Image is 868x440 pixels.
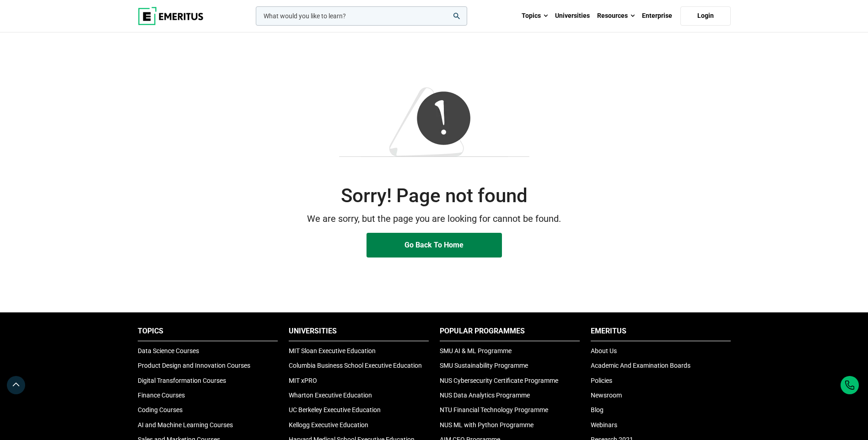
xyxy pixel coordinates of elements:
[591,392,622,399] a: Newsroom
[440,362,528,369] a: SMU Sustainability Programme
[591,406,604,413] a: Blog
[256,6,467,26] input: woocommerce-product-search-field-0
[138,377,226,384] a: Digital Transformation Courses
[138,392,185,399] a: Finance Courses
[289,377,317,384] a: MIT xPRO
[591,347,617,354] a: About Us
[440,392,530,399] a: NUS Data Analytics Programme
[289,347,376,354] a: MIT Sloan Executive Education
[289,362,422,369] a: Columbia Business School Executive Education
[138,362,250,369] a: Product Design and Innovation Courses
[138,347,199,354] a: Data Science Courses
[339,87,529,157] img: 404-Image
[680,6,731,26] a: Login
[591,362,690,369] a: Academic And Examination Boards
[138,421,233,429] a: AI and Machine Learning Courses
[138,212,731,226] p: We are sorry, but the page you are looking for cannot be found.
[440,377,558,384] a: NUS Cybersecurity Certificate Programme
[138,406,183,413] a: Coding Courses
[367,233,502,258] a: Go Back To Home
[440,421,534,429] a: NUS ML with Python Programme
[289,406,381,413] a: UC Berkeley Executive Education
[440,406,548,413] a: NTU Financial Technology Programme
[289,392,372,399] a: Wharton Executive Education
[591,421,617,429] a: Webinars
[440,347,512,354] a: SMU AI & ML Programme
[404,241,464,249] span: Go Back To Home
[289,421,368,429] a: Kellogg Executive Education
[138,184,731,207] h2: Sorry! Page not found
[591,377,612,384] a: Policies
